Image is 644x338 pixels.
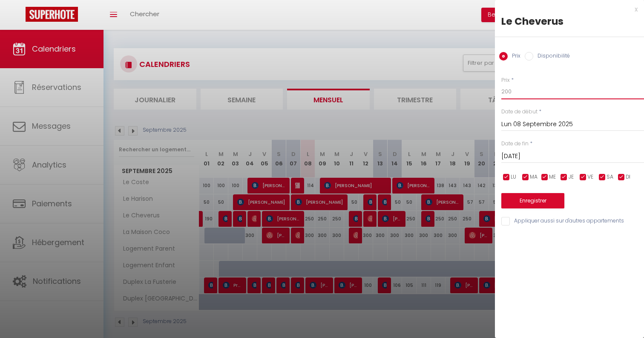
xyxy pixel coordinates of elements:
span: ME [549,173,556,181]
span: SA [607,173,613,181]
label: Prix [508,52,520,61]
div: x [495,4,638,14]
label: Prix [501,76,510,84]
span: JE [568,173,574,181]
div: Le Cheverus [501,14,638,28]
span: DI [626,173,630,181]
label: Date de début [501,108,538,116]
span: LU [511,173,516,181]
label: Date de fin [501,140,529,148]
span: VE [587,173,593,181]
label: Disponibilité [533,52,570,61]
span: MA [530,173,538,181]
button: Ouvrir le widget de chat LiveChat [7,3,32,29]
button: Enregistrer [501,193,564,208]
